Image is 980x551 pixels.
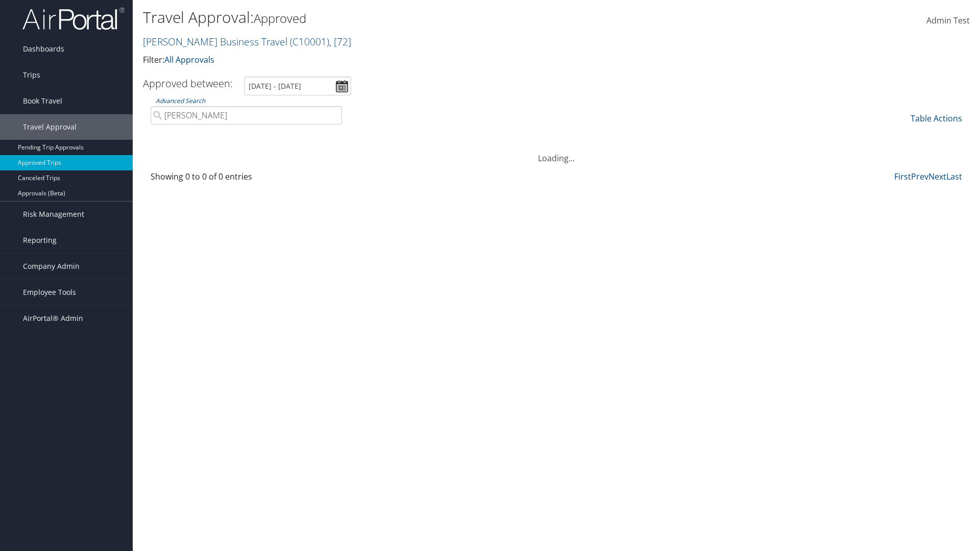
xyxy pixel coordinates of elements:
[23,254,80,279] span: Company Admin
[911,171,928,182] a: Prev
[23,88,62,114] span: Book Travel
[23,114,77,140] span: Travel Approval
[23,202,84,227] span: Risk Management
[23,62,40,88] span: Trips
[23,280,76,305] span: Employee Tools
[23,306,83,331] span: AirPortal® Admin
[143,7,694,28] h1: Travel Approval:
[928,171,946,182] a: Next
[911,113,962,124] a: Table Actions
[254,10,306,27] small: Approved
[151,170,342,188] div: Showing 0 to 0 of 0 entries
[946,171,962,182] a: Last
[143,54,694,67] p: Filter:
[244,77,351,95] input: [DATE] - [DATE]
[151,106,342,124] input: Advanced Search
[290,35,329,48] span: ( C10001 )
[23,36,64,62] span: Dashboards
[22,7,125,31] img: airportal-logo.png
[926,15,970,26] span: Admin Test
[894,171,911,182] a: First
[156,96,205,105] a: Advanced Search
[23,228,57,253] span: Reporting
[143,35,351,48] a: [PERSON_NAME] Business Travel
[164,54,214,65] a: All Approvals
[143,140,970,164] div: Loading...
[329,35,351,48] span: , [ 72 ]
[143,77,233,90] h3: Approved between:
[926,5,970,37] a: Admin Test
